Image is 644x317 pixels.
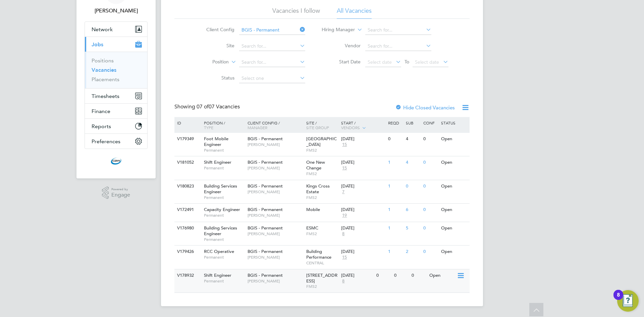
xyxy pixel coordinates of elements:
[248,225,283,231] span: BGIS - Permanent
[92,123,111,129] span: Reports
[386,156,404,169] div: 1
[422,246,439,258] div: 0
[197,103,209,110] span: 07 of
[175,117,199,128] div: ID
[204,249,234,254] span: RCC Operative
[386,246,404,258] div: 1
[248,249,283,254] span: BGIS - Permanent
[439,133,469,145] div: Open
[395,104,455,111] label: Hide Closed Vacancies
[248,165,303,171] span: [PERSON_NAME]
[306,183,330,195] span: Kings Cross Estate
[85,104,147,118] button: Finance
[306,171,338,176] span: FMS2
[111,187,130,192] span: Powered by
[341,249,385,255] div: [DATE]
[439,117,469,128] div: Status
[102,187,130,199] a: Powered byEngage
[175,180,199,193] div: V180823
[404,133,422,145] div: 4
[415,59,439,65] span: Select date
[439,156,469,169] div: Open
[196,43,234,49] label: Site
[204,225,237,236] span: Building Services Engineer
[174,103,241,110] div: Showing
[248,231,303,236] span: [PERSON_NAME]
[248,278,303,284] span: [PERSON_NAME]
[204,136,228,147] span: Foot Mobile Engineer
[190,59,229,65] label: Position
[92,138,120,145] span: Preferences
[306,148,338,153] span: FMS2
[92,108,110,114] span: Finance
[204,165,244,171] span: Permanent
[404,117,422,128] div: Sub
[175,133,199,145] div: V179349
[204,183,237,195] span: Building Services Engineer
[92,57,114,64] a: Positions
[410,269,427,282] div: 0
[175,204,199,216] div: V172491
[341,125,360,130] span: Vendors
[85,134,147,149] button: Preferences
[306,272,337,284] span: [STREET_ADDRESS]
[428,269,457,282] div: Open
[386,222,404,234] div: 1
[85,22,147,37] button: Network
[248,272,283,278] span: BGIS - Permanent
[248,213,303,218] span: [PERSON_NAME]
[402,57,411,66] span: To
[306,249,331,260] span: Building Performance
[322,43,361,49] label: Vendor
[422,180,439,193] div: 0
[341,255,348,260] span: 15
[341,183,385,189] div: [DATE]
[439,222,469,234] div: Open
[85,89,147,103] button: Timesheets
[248,125,267,130] span: Manager
[404,180,422,193] div: 0
[204,213,244,218] span: Permanent
[422,204,439,216] div: 0
[85,37,147,52] button: Jobs
[392,269,410,282] div: 0
[306,159,325,171] span: One New Change
[85,119,147,134] button: Reports
[341,278,345,284] span: 8
[92,76,119,83] a: Placements
[341,231,345,237] span: 8
[306,231,338,236] span: FMS2
[306,125,329,130] span: Site Group
[422,133,439,145] div: 0
[204,237,244,242] span: Permanent
[197,103,240,110] span: 07 Vacancies
[248,136,283,142] span: BGIS - Permanent
[339,117,386,134] div: Start /
[439,246,469,258] div: Open
[341,225,385,231] div: [DATE]
[239,74,305,83] input: Select one
[386,180,404,193] div: 1
[204,278,244,284] span: Permanent
[92,26,113,33] span: Network
[617,295,620,304] div: 8
[204,272,231,278] span: Shift Engineer
[386,117,404,128] div: Reqd
[386,133,404,145] div: 0
[248,189,303,195] span: [PERSON_NAME]
[341,136,385,142] div: [DATE]
[306,284,338,289] span: FMS2
[341,142,348,148] span: 15
[196,27,234,33] label: Client Config
[404,222,422,234] div: 5
[85,7,148,15] span: Tom Cheek
[248,207,283,212] span: BGIS - Permanent
[204,148,244,153] span: Permanent
[204,159,231,165] span: Shift Engineer
[341,189,345,195] span: 7
[305,117,340,133] div: Site /
[341,160,385,165] div: [DATE]
[341,273,373,278] div: [DATE]
[365,25,431,35] input: Search for...
[175,246,199,258] div: V179426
